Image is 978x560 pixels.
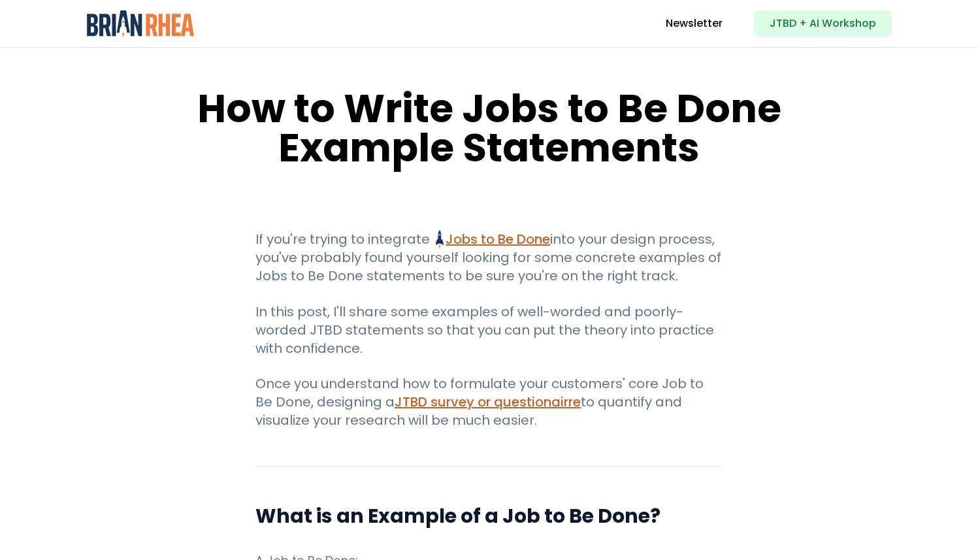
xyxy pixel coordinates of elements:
p: If you're trying to integrate into your design process, you've probably found yourself looking fo... [255,230,723,285]
h2: What is an Example of a Job to Be Done? [255,503,723,529]
a: JTBD survey or questionairre [395,393,581,411]
a: Jobs to Be Done [436,230,550,248]
p: In this post, I'll share some examples of well-worded and poorly-worded JTBD statements so that y... [255,303,723,357]
a: Newsletter [666,16,723,31]
a: JTBD + AI Workshop [754,10,892,37]
p: Once you understand how to formulate your customers' core Job to Be Done, designing a to quantify... [255,374,723,429]
h1: How to Write Jobs to Be Done Example Statements [163,89,815,167]
img: Brian Rhea [87,10,195,37]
